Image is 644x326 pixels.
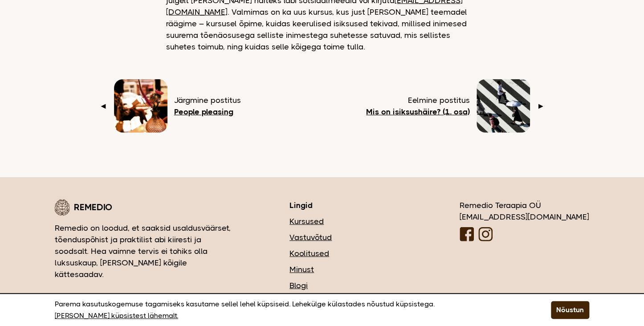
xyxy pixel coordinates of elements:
div: Remedio [55,200,236,216]
span: Järgmine postitus [174,94,241,106]
div: Remedio Teraapia OÜ [460,200,589,244]
b: People pleasing [174,107,233,116]
a: [PERSON_NAME] küpsistest lähemalt. [55,310,178,322]
img: Instagrammi logo [478,227,493,241]
img: Roosad lilled vaasis [114,79,167,133]
a: Blogi [289,280,406,291]
img: Remedio logo [55,200,69,216]
button: Nõustun [551,301,589,319]
a: ◄ Järgmine postitus People pleasing [99,79,241,133]
a: Eelmine postitus Mis on isiksushäire? (1. osa) ► [366,79,545,133]
img: Facebooki logo [460,227,474,241]
span: ► [537,100,545,112]
p: Parema kasutuskogemuse tagamiseks kasutame sellel lehel küpsiseid. Lehekülge külastades nõustud k... [55,298,529,322]
a: Vastuvõtud [289,232,406,243]
a: Kursused [289,216,406,227]
h3: Lingid [289,200,406,211]
div: [EMAIL_ADDRESS][DOMAIN_NAME] [460,211,589,223]
span: Eelmine postitus [366,94,470,106]
a: Koolitused [289,248,406,259]
p: Remedio on loodud, et saaksid usaldusväärset, tõenduspõhist ja praktilist abi kiiresti ja soodsal... [55,222,236,280]
a: Minust [289,264,406,275]
b: Mis on isiksushäire? (1. osa) [366,107,470,116]
span: ◄ [99,100,107,112]
img: Inimesed ületamas ülekäigurada [477,79,530,133]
